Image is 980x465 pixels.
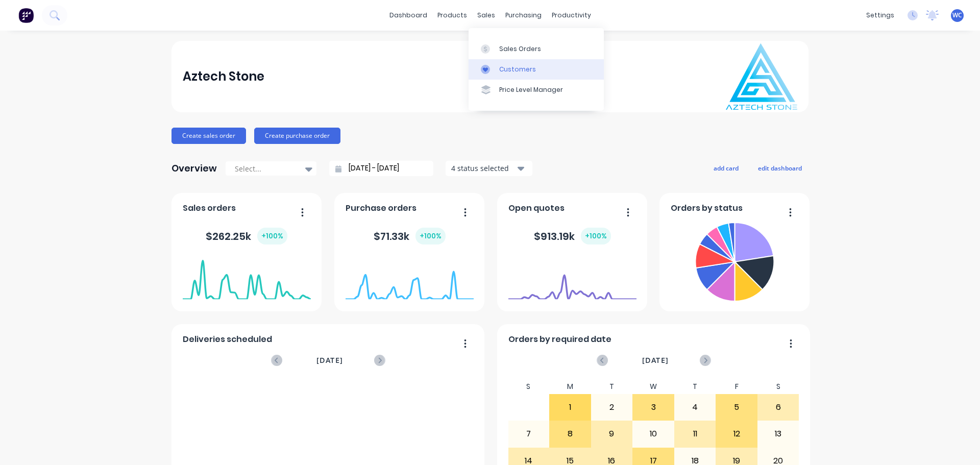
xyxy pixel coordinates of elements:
div: F [716,379,757,394]
div: sales [472,8,500,23]
div: 12 [716,421,757,447]
div: settings [861,8,899,23]
div: 3 [633,395,674,420]
div: 1 [550,395,591,420]
div: 13 [758,421,799,447]
span: Orders by status [671,202,743,214]
div: $ 262.25k [206,228,287,244]
div: T [591,379,633,394]
div: productivity [547,8,596,23]
div: W [632,379,674,394]
div: 2 [592,395,632,420]
div: 4 status selected [451,163,516,174]
span: Sales orders [183,202,236,214]
div: 5 [716,395,757,420]
div: + 100 % [257,228,287,244]
span: Purchase orders [346,202,416,214]
div: Overview [171,158,217,179]
div: S [508,379,550,394]
div: 4 [675,395,716,420]
a: Sales Orders [469,38,604,59]
button: edit dashboard [751,161,808,175]
img: Aztech Stone [726,43,797,110]
img: Factory [18,8,34,23]
span: Open quotes [508,202,565,214]
a: Customers [469,59,604,80]
span: [DATE] [642,355,669,366]
div: + 100 % [581,228,611,244]
button: Create purchase order [254,128,340,144]
div: S [757,379,799,394]
button: 4 status selected [446,161,532,176]
a: Price Level Manager [469,80,604,100]
div: 8 [550,421,591,447]
div: $ 71.33k [374,228,446,244]
div: Sales Orders [499,44,541,54]
div: 7 [508,421,549,447]
div: M [549,379,591,394]
div: 9 [592,421,632,447]
div: products [432,8,472,23]
button: add card [707,161,745,175]
div: 10 [633,421,674,447]
span: Deliveries scheduled [183,333,272,346]
span: WC [952,11,962,20]
div: Customers [499,65,536,74]
span: [DATE] [316,355,343,366]
div: + 100 % [415,228,446,244]
button: Create sales order [171,128,246,144]
div: Aztech Stone [183,66,264,87]
div: 11 [675,421,716,447]
div: T [674,379,716,394]
div: $ 913.19k [534,228,611,244]
div: 6 [758,395,799,420]
span: Orders by required date [508,333,611,346]
div: Price Level Manager [499,85,563,94]
a: dashboard [384,8,432,23]
div: purchasing [500,8,547,23]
